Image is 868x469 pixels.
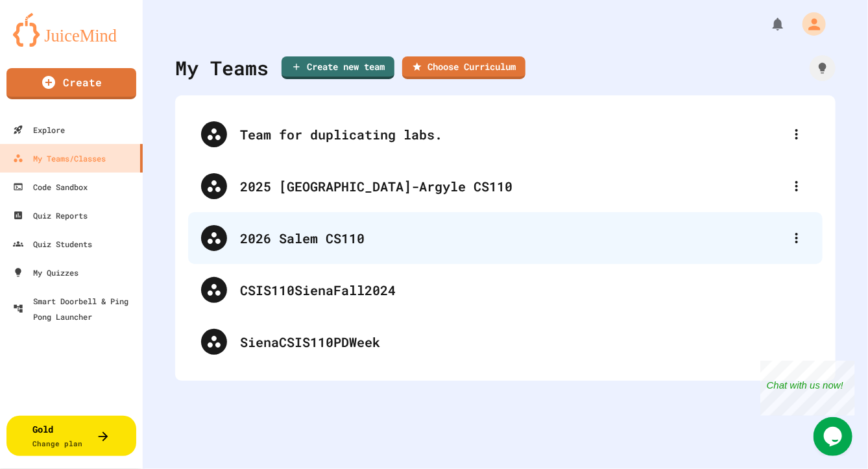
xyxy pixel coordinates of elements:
[188,160,823,212] div: 2025 [GEOGRAPHIC_DATA]-Argyle CS110
[810,55,836,81] div: How it works
[13,150,106,166] div: My Teams/Classes
[33,439,83,448] span: Change plan
[13,179,88,195] div: Code Sandbox
[13,293,138,324] div: Smart Doorbell & Ping Pong Launcher
[746,13,789,35] div: My Notifications
[240,280,810,300] div: CSIS110SienaFall2024
[240,176,784,196] div: 2025 [GEOGRAPHIC_DATA]-Argyle CS110
[13,13,130,47] img: logo-orange.svg
[13,208,88,223] div: Quiz Reports
[188,264,823,316] div: CSIS110SienaFall2024
[13,265,78,280] div: My Quizzes
[175,53,269,82] div: My Teams
[402,56,525,79] a: Choose Curriculum
[789,9,829,39] div: My Account
[282,56,394,79] a: Create new team
[814,417,855,456] iframe: chat widget
[188,108,823,160] div: Team for duplicating labs.
[13,122,65,138] div: Explore
[240,332,810,352] div: SienaCSIS110PDWeek
[13,236,92,252] div: Quiz Students
[240,228,784,248] div: 2026 Salem CS110
[6,68,136,99] a: Create
[240,125,784,144] div: Team for duplicating labs.
[188,212,823,264] div: 2026 Salem CS110
[760,361,855,416] iframe: chat widget
[33,422,83,450] div: Gold
[188,316,823,368] div: SienaCSIS110PDWeek
[6,416,136,456] button: GoldChange plan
